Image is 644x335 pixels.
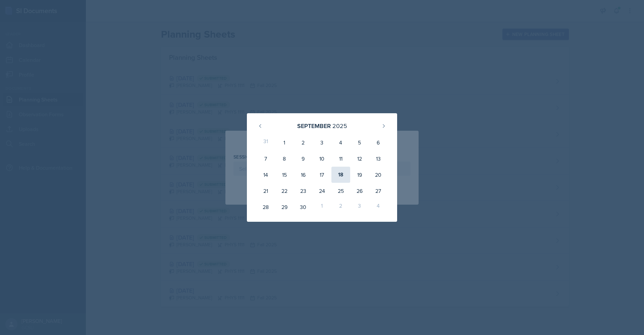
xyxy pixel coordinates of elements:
div: 17 [313,167,331,183]
div: 28 [256,199,275,215]
div: 15 [275,167,294,183]
div: 19 [350,167,369,183]
div: 23 [294,183,313,199]
div: 2 [331,199,350,215]
div: 9 [294,151,313,167]
div: 8 [275,151,294,167]
div: 1 [275,134,294,151]
div: 21 [256,183,275,199]
div: 3 [313,134,331,151]
div: 10 [313,151,331,167]
div: 18 [331,167,350,183]
div: 30 [294,199,313,215]
div: 25 [331,183,350,199]
div: 2 [294,134,313,151]
div: 4 [369,199,388,215]
div: 24 [313,183,331,199]
div: 1 [313,199,331,215]
div: 26 [350,183,369,199]
div: 7 [256,151,275,167]
div: 31 [256,134,275,151]
div: 13 [369,151,388,167]
div: 6 [369,134,388,151]
div: 2025 [332,121,347,130]
div: 29 [275,199,294,215]
div: 16 [294,167,313,183]
div: 5 [350,134,369,151]
div: 22 [275,183,294,199]
div: 11 [331,151,350,167]
div: 4 [331,134,350,151]
div: 27 [369,183,388,199]
div: 12 [350,151,369,167]
div: September [297,121,331,130]
div: 14 [256,167,275,183]
div: 20 [369,167,388,183]
div: 3 [350,199,369,215]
